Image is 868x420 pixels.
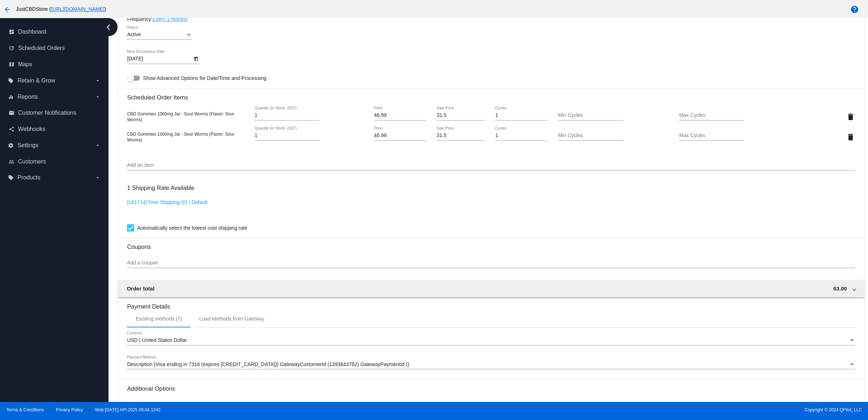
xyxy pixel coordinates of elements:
h3: Additional Options [127,385,855,392]
span: Automatically select the lowest cost shipping rate [137,224,247,232]
span: 63.00 [833,285,847,292]
input: Price [374,113,426,118]
i: local_offer [8,78,14,84]
h3: Payment Details [127,298,855,310]
span: Customer Notifications [18,110,76,116]
input: Min Cycles [558,113,623,118]
span: Dashboard [18,29,46,35]
mat-select: Status [127,32,192,38]
i: arrow_drop_down [95,78,101,84]
i: arrow_drop_down [95,175,101,181]
i: email [9,110,14,116]
i: arrow_drop_down [95,94,101,100]
input: Max Cycles [679,133,744,139]
h3: 1 Shipping Rate Available [127,180,194,196]
button: Open calendar [192,55,200,62]
div: Frequency: [127,16,855,22]
a: people_outline Customers [9,156,101,167]
i: local_offer [8,175,14,181]
a: [181714] Free Shipping (0) | Default [127,199,207,205]
span: Copyright © 2024 QPilot, LLC [440,407,862,412]
a: update Scheduled Orders [9,42,101,54]
a: Every 1 months [152,16,187,22]
i: dashboard [9,29,14,35]
input: Cycles [495,113,548,118]
span: CBD Gummies 1000mg Jar - Sour Worms (Flavor: Sour Worms) [127,111,234,122]
a: dashboard Dashboard [9,26,101,38]
input: Cycles [495,133,548,139]
a: Terms & Conditions [6,407,44,412]
span: CBD Gummies 1000mg Jar - Sour Worms (Flavor: Sour Worms) [127,132,234,143]
span: Customers [18,158,46,165]
input: Add a coupon [127,260,855,266]
input: Max Cycles [679,113,744,118]
span: USD | United States Dollar [127,337,187,343]
span: Maps [18,61,32,68]
span: Webhooks [18,126,45,132]
input: Min Cycles [558,133,623,139]
div: Load Methods from Gateway [199,316,264,322]
h3: Scheduled Order Items [127,89,855,101]
i: share [9,126,14,132]
a: map Maps [9,59,101,70]
span: Settings [17,142,38,149]
i: equalizer [8,94,14,100]
div: Existing methods (7) [136,316,182,322]
span: Active [127,31,141,37]
i: people_outline [9,159,14,165]
a: [URL][DOMAIN_NAME] [51,6,105,12]
span: Order total [127,285,154,292]
input: Add an item [127,162,855,168]
a: share Webhooks [9,123,101,135]
a: email Customer Notifications [9,107,101,119]
mat-icon: arrow_back [3,5,12,14]
span: JustCBDStore ( ) [16,6,106,12]
input: Price [374,133,426,139]
span: Scheduled Orders [18,45,65,51]
mat-icon: help [850,5,859,14]
i: update [9,45,14,51]
input: Sale Price [437,133,485,139]
h3: Coupons [127,238,855,250]
a: Privacy Policy [56,407,83,412]
mat-expansion-panel-header: Order total 63.00 [118,280,864,297]
i: settings [8,143,14,148]
mat-select: Currency [127,338,855,343]
input: Quantity (In Stock: 2027) [255,113,320,118]
input: Quantity (In Stock: 2027) [255,133,320,139]
span: Description (Visa ending in 7316 (expires [CREDIT_CARD_DATA])) GatewayCustomerId (1393643782) Gat... [127,361,409,367]
span: Show Advanced Options for Date/Time and Processing [143,75,266,82]
mat-select: Payment Method [127,362,855,368]
a: Web:[DATE] API:2025.09.04.1242 [95,407,161,412]
i: chevron_left [103,21,114,33]
input: Next Occurrence Date [127,56,192,62]
mat-icon: delete [846,113,855,121]
span: Products [17,174,40,181]
span: Retain & Grow [17,77,55,84]
mat-icon: delete [846,133,855,141]
i: arrow_drop_down [95,143,101,148]
input: Sale Price [437,113,485,118]
span: Reports [17,94,38,100]
i: map [9,61,14,67]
